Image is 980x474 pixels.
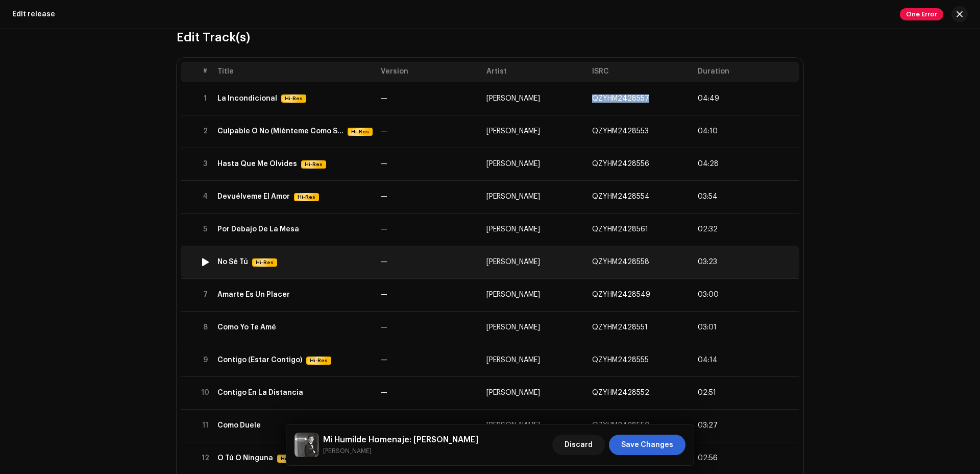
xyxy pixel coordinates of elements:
[592,226,648,233] span: QZYHM2428561
[381,128,387,135] span: —
[698,389,716,397] span: 02:51
[217,193,290,201] div: Devuélveme El Amor
[377,62,482,82] th: Version
[217,291,290,299] div: Amarte Es Un Placer
[381,258,387,266] span: —
[381,422,387,429] span: —
[592,258,649,266] span: QZYHM2428558
[381,291,387,298] span: —
[217,454,273,462] div: O Tú O Ninguna
[295,433,319,457] img: e5ff503c-b12e-466a-939f-7ade12f0571c
[621,435,673,455] span: Save Changes
[381,95,387,102] span: —
[349,128,372,136] span: Hi-Res
[592,193,650,200] span: QZYHM2428554
[698,356,718,364] span: 04:14
[217,356,302,364] div: Contigo (Estar Contigo)
[592,357,649,364] span: QZYHM2428555
[592,95,649,102] span: QZYHM2428557
[698,193,718,201] span: 03:54
[302,160,325,169] span: Hi-Res
[323,446,478,456] small: Mi Humilde Homenaje: Luis Miguel
[592,389,649,396] span: QZYHM2428552
[381,160,387,168] span: —
[698,291,719,299] span: 03:00
[307,357,330,365] span: Hi-Res
[486,160,540,168] span: Fede Friedmann
[592,422,650,429] span: QZYHM2428550
[698,225,718,233] span: 02:32
[486,128,540,135] span: Fede Friedmann
[698,127,718,135] span: 04:10
[486,95,540,102] span: Fede Friedmann
[698,421,718,430] span: 03:27
[698,94,719,103] span: 04:49
[217,160,297,168] div: Hasta Que Me Olvides
[486,258,540,266] span: Fede Friedmann
[323,434,478,446] h5: Mi Humilde Homenaje: Luis Miguel
[486,422,540,429] span: Fede Friedmann
[278,455,301,463] span: Hi-Res
[588,62,694,82] th: ISRC
[592,324,648,331] span: QZYHM2428551
[694,62,799,82] th: Duration
[253,258,276,267] span: Hi-Res
[592,128,649,135] span: QZYHM2428553
[217,323,276,331] div: Como Yo Te Amé
[217,421,261,430] div: Como Duele
[486,291,540,298] span: Fede Friedmann
[217,389,303,397] div: Contigo En La Distancia
[486,357,540,364] span: Fede Friedmann
[609,435,685,455] button: Save Changes
[592,291,650,298] span: QZYHM2428549
[217,94,277,103] div: La Incondicional
[282,94,305,103] span: Hi-Res
[217,225,299,233] div: Por Debajo De La Mesa
[482,62,588,82] th: Artist
[381,324,387,331] span: —
[381,389,387,396] span: —
[552,435,605,455] button: Discard
[177,29,803,45] h3: Edit Track(s)
[381,226,387,233] span: —
[486,226,540,233] span: Fede Friedmann
[295,193,318,201] span: Hi-Res
[381,357,387,364] span: —
[698,454,718,462] span: 02:56
[698,258,717,266] span: 03:23
[486,389,540,396] span: Fede Friedmann
[486,193,540,200] span: Fede Friedmann
[197,62,213,82] th: #
[217,127,344,135] div: Culpable O No (Miénteme Como Siempre)
[217,258,248,266] div: No Sé Tú
[698,160,719,168] span: 04:28
[698,323,717,331] span: 03:01
[592,160,649,168] span: QZYHM2428556
[213,62,377,82] th: Title
[565,435,593,455] span: Discard
[486,324,540,331] span: Fede Friedmann
[381,193,387,200] span: —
